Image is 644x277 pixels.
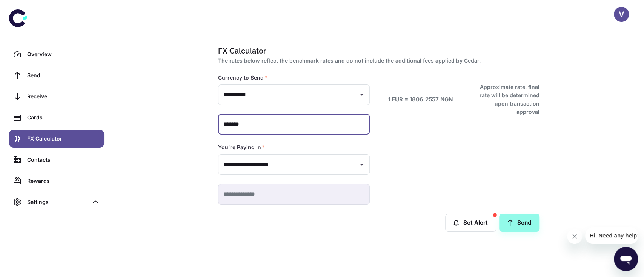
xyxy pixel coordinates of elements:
[471,83,539,116] h6: Approximate rate, final rate will be determined upon transaction approval
[27,156,100,164] div: Contacts
[27,71,100,80] div: Send
[445,214,496,232] button: Set Alert
[9,172,104,190] a: Rewards
[9,193,104,211] div: Settings
[9,130,104,148] a: FX Calculator
[585,227,638,244] iframe: Message from company
[614,7,629,22] button: V
[27,135,100,143] div: FX Calculator
[9,87,104,106] a: Receive
[218,45,536,57] h1: FX Calculator
[218,74,267,81] label: Currency to Send
[9,109,104,127] a: Cards
[357,89,367,100] button: Open
[499,214,539,232] a: Send
[27,50,100,58] div: Overview
[9,151,104,169] a: Contacts
[9,66,104,84] a: Send
[27,92,100,101] div: Receive
[218,144,265,151] label: You're Paying In
[27,177,100,185] div: Rewards
[9,45,104,63] a: Overview
[388,95,453,104] h6: 1 EUR = 1806.2557 NGN
[27,198,88,206] div: Settings
[614,247,638,271] iframe: Button to launch messaging window
[27,113,100,122] div: Cards
[357,159,367,170] button: Open
[567,229,582,244] iframe: Close message
[5,5,54,11] span: Hi. Need any help?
